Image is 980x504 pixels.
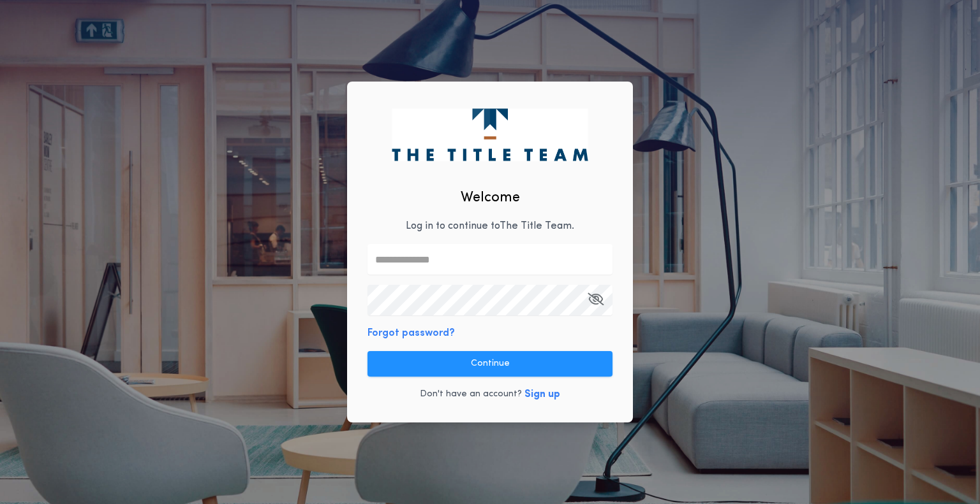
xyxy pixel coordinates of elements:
p: Log in to continue to The Title Team . [406,219,574,234]
button: Continue [367,351,612,377]
button: Sign up [524,387,560,402]
p: Don't have an account? [420,388,522,401]
img: logo [392,108,588,161]
button: Forgot password? [367,326,455,341]
h2: Welcome [461,187,520,208]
